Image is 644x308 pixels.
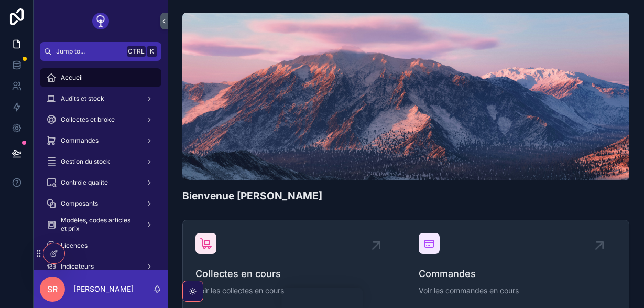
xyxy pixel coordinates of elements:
[61,157,110,166] span: Gestion du stock
[40,194,161,213] a: Composants
[40,131,161,150] a: Commandes
[47,283,58,295] span: SR
[61,178,108,187] span: Contrôle qualité
[34,61,168,270] div: scrollable content
[40,257,161,276] a: Indicateurs
[40,89,161,108] a: Audits et stock
[40,236,161,255] a: Licences
[195,267,393,281] span: Collectes en cours
[148,47,156,56] span: K
[40,68,161,87] a: Accueil
[127,46,146,57] span: Ctrl
[56,47,123,56] span: Jump to...
[61,199,98,208] span: Composants
[419,285,617,296] span: Voir les commandes en cours
[182,189,322,203] h1: Bienvenue [PERSON_NAME]
[61,241,88,250] span: Licences
[61,94,104,103] span: Audits et stock
[92,13,109,29] img: App logo
[40,42,161,61] button: Jump to...CtrlK
[419,267,617,281] span: Commandes
[40,215,161,234] a: Modèles, codes articles et prix
[40,173,161,192] a: Contrôle qualité
[61,136,99,145] span: Commandes
[61,262,94,271] span: Indicateurs
[195,285,393,296] span: Voir les collectes en cours
[61,216,137,233] span: Modèles, codes articles et prix
[40,152,161,171] a: Gestion du stock
[61,115,115,124] span: Collectes et broke
[40,110,161,129] a: Collectes et broke
[73,284,134,294] p: [PERSON_NAME]
[61,73,83,82] span: Accueil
